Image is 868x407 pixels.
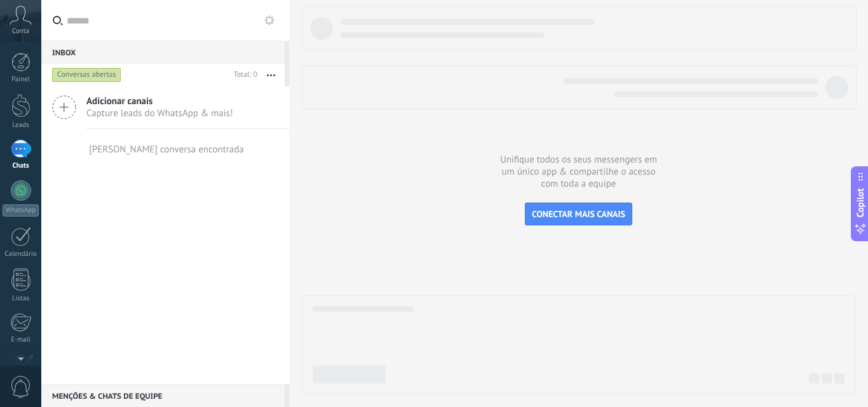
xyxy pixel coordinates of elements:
[86,107,233,119] span: Capture leads do WhatsApp & mais!
[12,27,29,36] span: Conta
[41,384,285,407] div: Menções & Chats de equipe
[41,41,285,63] div: Inbox
[86,95,233,107] span: Adicionar canais
[52,67,121,83] div: Conversas abertas
[3,162,39,170] div: Chats
[257,63,285,86] button: Mais
[525,203,632,225] button: CONECTAR MAIS CANAIS
[854,188,867,217] span: Copilot
[3,121,39,130] div: Leads
[3,250,39,258] div: Calendário
[3,336,39,344] div: E-mail
[89,143,244,156] div: [PERSON_NAME] conversa encontrada
[229,69,257,81] div: Total: 0
[3,76,39,84] div: Painel
[3,295,39,303] div: Listas
[532,208,625,220] span: CONECTAR MAIS CANAIS
[3,204,39,217] div: WhatsApp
